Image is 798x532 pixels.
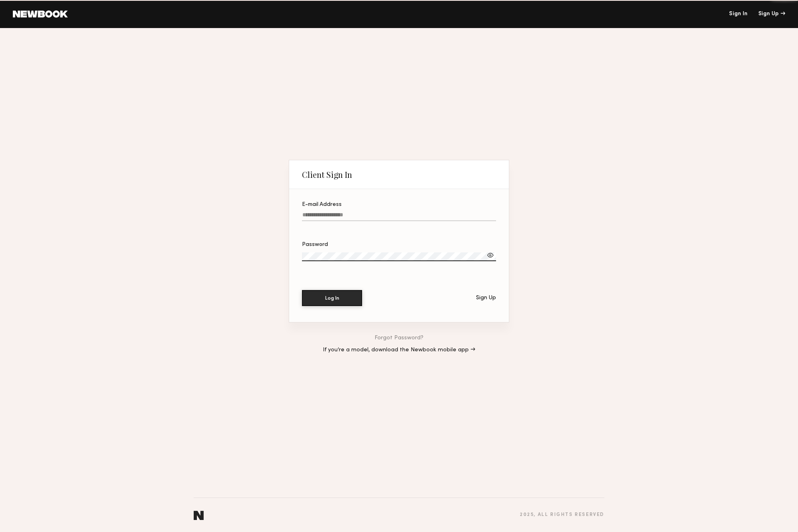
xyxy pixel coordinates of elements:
a: Forgot Password? [375,335,423,341]
div: 2025 , all rights reserved [520,512,604,518]
input: Password [302,252,496,261]
div: E-mail Address [302,202,496,208]
div: Sign Up [476,295,496,301]
a: Sign In [729,11,747,17]
a: If you’re a model, download the Newbook mobile app → [323,347,475,353]
div: Password [302,242,496,248]
button: Log In [302,290,362,306]
input: E-mail Address [302,212,496,221]
div: Sign Up [758,11,785,17]
div: Client Sign In [302,170,352,179]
